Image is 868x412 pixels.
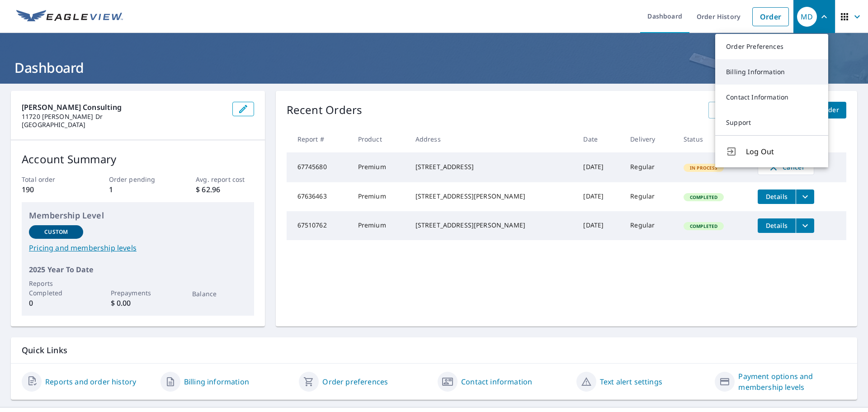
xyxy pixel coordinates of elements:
td: [DATE] [576,182,623,211]
p: Account Summary [22,151,254,167]
button: filesDropdownBtn-67636463 [796,189,814,204]
p: Order pending [109,175,167,184]
p: 11720 [PERSON_NAME] Dr [22,113,225,121]
h1: Dashboard [11,58,857,77]
p: Custom [44,228,68,236]
button: Log Out [715,135,828,167]
p: $ 0.00 [111,298,165,308]
a: Pricing and membership levels [29,242,247,253]
td: Regular [623,182,676,211]
p: Quick Links [22,345,846,356]
td: Regular [623,211,676,240]
td: Premium [351,211,408,240]
p: Balance [192,289,246,298]
a: Reports and order history [45,376,136,387]
p: Total order [22,175,80,184]
div: [STREET_ADDRESS][PERSON_NAME] [415,192,569,201]
a: Support [715,110,828,135]
a: Contact information [461,376,532,387]
button: detailsBtn-67636463 [758,189,796,204]
img: EV Logo [16,10,123,24]
td: 67745680 [287,152,351,182]
a: Billing Information [715,59,828,85]
p: [GEOGRAPHIC_DATA] [22,121,225,129]
td: Regular [623,152,676,182]
a: Contact Information [715,85,828,110]
span: Completed [684,194,723,200]
td: Premium [351,182,408,211]
span: Details [763,221,790,230]
button: detailsBtn-67510762 [758,218,796,233]
p: Prepayments [111,288,165,298]
td: 67510762 [287,211,351,240]
th: Address [408,126,576,152]
th: Report # [287,126,351,152]
span: Completed [684,223,723,229]
p: Reports Completed [29,279,83,298]
button: filesDropdownBtn-67510762 [796,218,814,233]
span: Details [763,192,790,201]
div: MD [797,7,817,27]
span: In Process [684,165,723,171]
p: Membership Level [29,209,247,222]
a: Order [752,7,789,26]
th: Product [351,126,408,152]
td: [DATE] [576,152,623,182]
p: $ 62.96 [196,184,254,195]
p: [PERSON_NAME] Consulting [22,102,225,113]
span: Log Out [746,146,817,157]
td: [DATE] [576,211,623,240]
a: View All Orders [708,102,773,118]
p: Avg. report cost [196,175,254,184]
div: [STREET_ADDRESS] [415,162,569,171]
p: 1 [109,184,167,195]
th: Status [676,126,750,152]
th: Delivery [623,126,676,152]
th: Date [576,126,623,152]
p: 0 [29,298,83,308]
td: 67636463 [287,182,351,211]
a: Order Preferences [715,34,828,59]
a: Billing information [184,376,249,387]
p: Recent Orders [287,102,363,118]
a: Payment options and membership levels [738,371,846,393]
a: Text alert settings [600,376,662,387]
div: [STREET_ADDRESS][PERSON_NAME] [415,221,569,230]
p: 2025 Year To Date [29,264,247,275]
p: 190 [22,184,80,195]
td: Premium [351,152,408,182]
a: Order preferences [322,376,388,387]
